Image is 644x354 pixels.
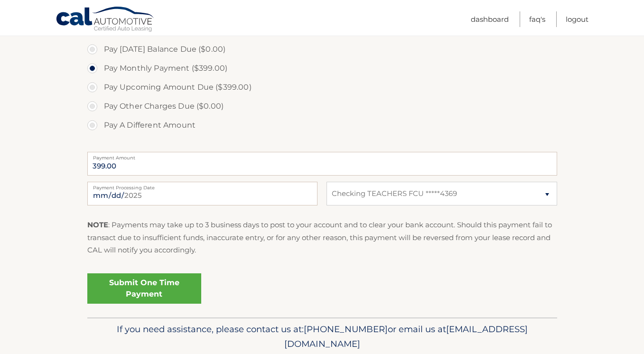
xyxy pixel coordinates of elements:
[566,11,588,27] a: Logout
[87,59,557,78] label: Pay Monthly Payment ($399.00)
[87,182,317,205] input: Payment Date
[56,6,155,34] a: Cal Automotive
[87,219,557,256] p: : Payments may take up to 3 business days to post to your account and to clear your bank account....
[93,322,551,352] p: If you need assistance, please contact us at: or email us at
[529,11,545,27] a: FAQ's
[87,182,317,189] label: Payment Processing Date
[87,116,557,135] label: Pay A Different Amount
[87,97,557,116] label: Pay Other Charges Due ($0.00)
[471,11,509,27] a: Dashboard
[87,273,201,304] a: Submit One Time Payment
[87,152,557,159] label: Payment Amount
[87,220,108,229] strong: NOTE
[87,40,557,59] label: Pay [DATE] Balance Due ($0.00)
[304,324,388,335] span: [PHONE_NUMBER]
[87,78,557,97] label: Pay Upcoming Amount Due ($399.00)
[87,152,557,176] input: Payment Amount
